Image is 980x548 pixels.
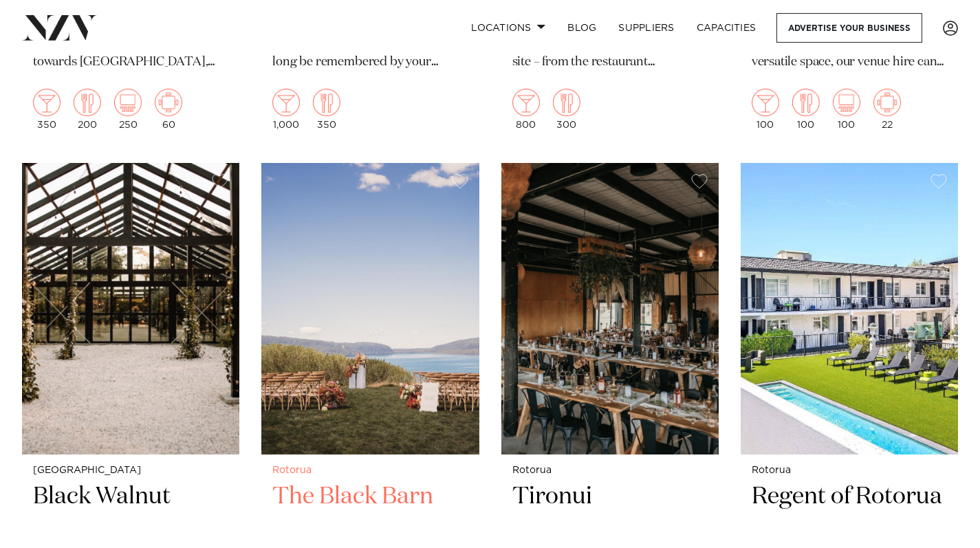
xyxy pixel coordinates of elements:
small: [GEOGRAPHIC_DATA] [33,465,228,476]
a: SUPPLIERS [607,13,685,43]
div: 22 [873,89,901,130]
div: 200 [74,89,101,130]
small: Rotorua [512,465,708,476]
div: 250 [114,89,142,130]
div: 100 [833,89,860,130]
img: dining.png [74,89,101,116]
img: meeting.png [873,89,901,116]
img: cocktail.png [272,89,300,116]
img: cocktail.png [33,89,61,116]
small: Rotorua [272,465,468,476]
img: meeting.png [155,89,182,116]
a: BLOG [556,13,607,43]
div: 800 [512,89,540,130]
div: 100 [752,89,779,130]
img: theatre.png [833,89,860,116]
div: 300 [553,89,580,130]
small: Rotorua [752,465,947,476]
div: 350 [33,89,61,130]
img: dining.png [553,89,580,116]
img: dining.png [792,89,820,116]
a: Advertise your business [776,13,922,43]
img: theatre.png [114,89,142,116]
div: 350 [313,89,340,130]
a: Locations [460,13,556,43]
img: dining.png [313,89,340,116]
div: 60 [155,89,182,130]
a: Capacities [686,13,767,43]
img: nzv-logo.png [22,15,97,40]
img: cocktail.png [512,89,540,116]
img: cocktail.png [752,89,779,116]
div: 100 [792,89,820,130]
div: 1,000 [272,89,300,130]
